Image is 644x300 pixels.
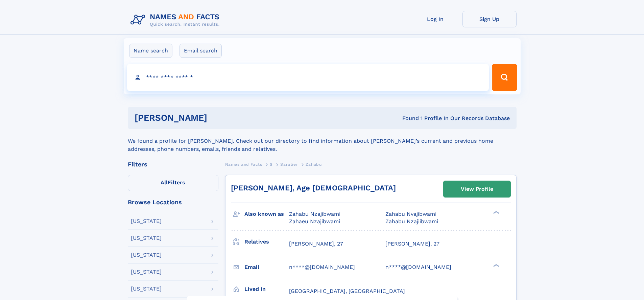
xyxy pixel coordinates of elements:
[131,235,162,241] div: [US_STATE]
[270,162,273,167] span: S
[131,252,162,258] div: [US_STATE]
[131,218,162,224] div: [US_STATE]
[161,179,168,186] span: All
[444,181,510,197] a: View Profile
[244,236,289,248] h3: Relatives
[385,211,436,217] span: Zahabu Nvajibwami
[128,161,218,167] div: Filters
[135,114,305,122] h1: [PERSON_NAME]
[180,44,222,58] label: Email search
[280,162,298,167] span: Saratier
[492,210,500,215] div: ❯
[408,11,462,27] a: Log In
[289,288,405,294] span: [GEOGRAPHIC_DATA], [GEOGRAPHIC_DATA]
[129,44,172,58] label: Name search
[289,218,340,225] span: Zahaeu Nzajibwami
[462,11,517,27] a: Sign Up
[128,11,225,29] img: Logo Names and Facts
[280,160,298,168] a: Saratier
[305,115,510,122] div: Found 1 Profile In Our Records Database
[128,199,218,205] div: Browse Locations
[244,261,289,273] h3: Email
[385,218,438,225] span: Zahabu Nzajiibwami
[244,283,289,295] h3: Lived in
[492,64,517,91] button: Search Button
[127,64,489,91] input: search input
[270,160,273,168] a: S
[244,208,289,220] h3: Also known as
[306,162,322,167] span: Zahabu
[131,269,162,275] div: [US_STATE]
[492,263,500,268] div: ❯
[231,184,396,192] a: [PERSON_NAME], Age [DEMOGRAPHIC_DATA]
[128,129,517,153] div: We found a profile for [PERSON_NAME]. Check out our directory to find information about [PERSON_N...
[461,181,493,197] div: View Profile
[131,286,162,292] div: [US_STATE]
[128,175,218,191] label: Filters
[225,160,262,168] a: Names and Facts
[385,240,439,248] a: [PERSON_NAME], 27
[289,240,343,248] a: [PERSON_NAME], 27
[289,211,340,217] span: Zahabu Nzajibwami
